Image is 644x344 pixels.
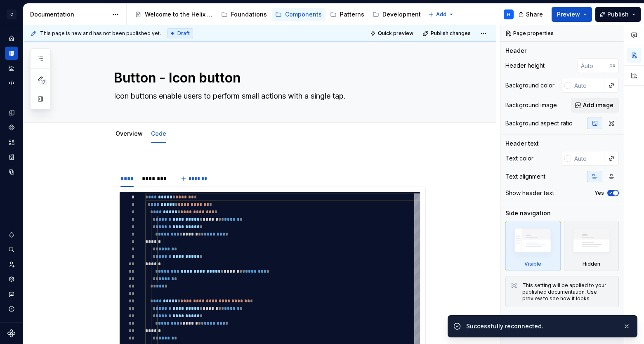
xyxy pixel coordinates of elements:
[369,8,424,21] a: Development
[272,8,325,21] a: Components
[564,221,619,271] div: Hidden
[552,7,592,22] button: Preview
[505,154,533,163] div: Text color
[5,228,18,241] button: Notifications
[505,139,539,148] div: Header text
[526,10,543,19] span: Share
[578,58,609,73] input: Auto
[507,11,510,18] div: H
[571,98,619,113] button: Add image
[177,30,190,37] span: Draft
[522,282,613,302] div: This setting will be applied to your published documentation. Use preview to see how it looks.
[5,32,18,45] a: Home
[594,190,604,196] label: Yes
[505,81,554,90] div: Background color
[5,151,18,164] a: Storybook stories
[505,189,554,197] div: Show header text
[116,130,143,137] a: Overview
[5,76,18,90] a: Code automation
[505,119,573,127] div: Background aspect ratio
[40,30,161,37] span: This page is new and has not been published yet.
[5,136,18,149] a: Assets
[340,10,364,19] div: Patterns
[148,125,170,142] div: Code
[5,273,18,286] a: Settings
[505,61,545,70] div: Header height
[132,6,424,23] div: Page tree
[378,30,413,37] span: Quick preview
[607,10,629,19] span: Publish
[5,47,18,60] a: Documentation
[505,172,545,181] div: Text alignment
[595,7,641,22] button: Publish
[30,10,108,19] div: Documentation
[145,10,213,19] div: Welcome to the Helix Design System
[5,243,18,256] button: Search ⌘K
[5,287,18,301] button: Contact support
[557,10,580,19] span: Preview
[39,79,47,85] span: 17
[426,9,457,20] button: Add
[7,329,16,337] svg: Supernova Logo
[436,11,446,18] span: Add
[505,47,526,55] div: Header
[7,9,17,19] div: C
[571,151,604,166] input: Auto
[231,10,267,19] div: Foundations
[2,5,21,23] button: C
[5,121,18,134] a: Components
[583,261,600,267] div: Hidden
[505,101,557,109] div: Background image
[382,10,421,19] div: Development
[5,106,18,119] a: Design tokens
[514,7,548,22] button: Share
[151,130,166,137] a: Code
[218,8,270,21] a: Foundations
[583,101,613,109] span: Add image
[466,322,616,330] div: Successfully reconnected.
[505,221,561,271] div: Visible
[368,28,417,39] button: Quick preview
[132,8,216,21] a: Welcome to the Helix Design System
[420,28,474,39] button: Publish changes
[112,125,146,142] div: Overview
[5,61,18,75] a: Analytics
[505,209,551,217] div: Side navigation
[5,258,18,271] a: Invite team
[5,165,18,179] a: Data sources
[431,30,471,37] span: Publish changes
[609,62,616,69] p: px
[524,261,541,267] div: Visible
[571,78,604,93] input: Auto
[285,10,322,19] div: Components
[112,68,424,88] textarea: Button - Icon button
[112,90,424,103] textarea: Icon buttons enable users to perform small actions with a single tap.
[327,8,368,21] a: Patterns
